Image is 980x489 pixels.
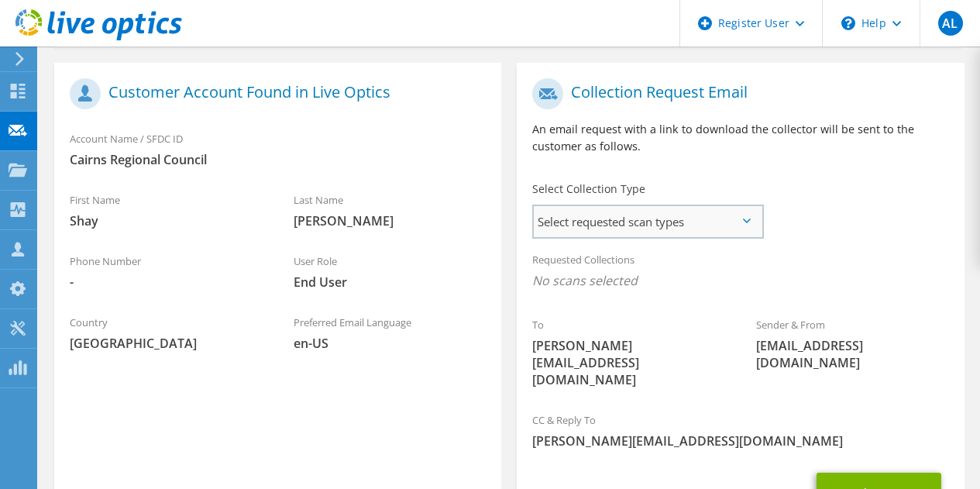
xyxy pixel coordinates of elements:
div: Account Name / SFDC ID [54,122,501,176]
svg: \n [841,16,855,30]
span: [EMAIL_ADDRESS][DOMAIN_NAME] [756,337,949,371]
span: Select requested scan types [534,206,762,237]
div: First Name [54,184,278,237]
div: Last Name [278,184,502,237]
div: CC & Reply To [517,404,964,457]
span: [PERSON_NAME][EMAIL_ADDRESS][DOMAIN_NAME] [532,432,948,449]
div: Requested Collections [517,243,964,301]
span: [PERSON_NAME] [294,212,487,229]
p: An email request with a link to download the collector will be sent to the customer as follows. [532,121,948,155]
div: Preferred Email Language [278,306,502,360]
div: To [517,308,741,396]
h1: Customer Account Found in Live Optics [70,78,478,109]
span: End User [294,274,487,291]
span: AL [938,11,963,36]
span: en-US [294,335,487,352]
span: [GEOGRAPHIC_DATA] [70,335,263,352]
span: Shay [70,212,263,229]
div: Country [54,306,278,360]
div: Sender & From [741,308,965,379]
span: No scans selected [532,272,948,289]
span: [PERSON_NAME][EMAIL_ADDRESS][DOMAIN_NAME] [532,337,725,388]
h1: Collection Request Email [532,78,940,109]
label: Select Collection Type [532,181,645,197]
div: Phone Number [54,245,278,298]
span: Cairns Regional Council [70,151,486,168]
div: User Role [278,245,502,298]
span: - [70,274,263,291]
